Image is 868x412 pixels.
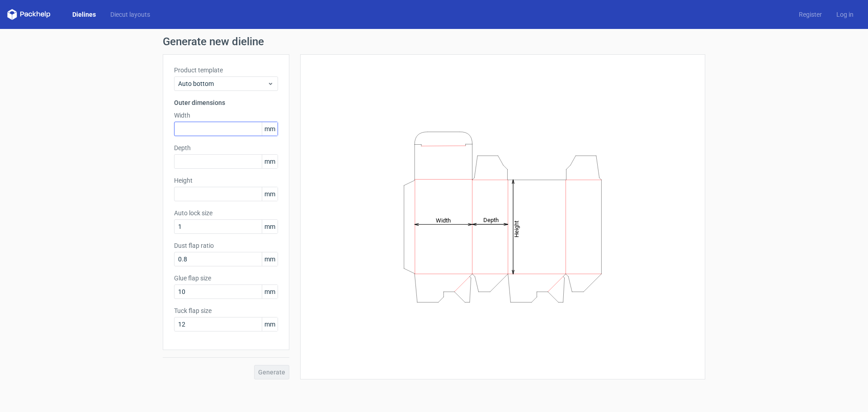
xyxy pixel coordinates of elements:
[163,36,705,47] h1: Generate new dieline
[174,176,278,185] label: Height
[65,10,103,19] a: Dielines
[174,274,278,283] label: Glue flap size
[262,317,278,331] span: mm
[262,220,278,233] span: mm
[262,155,278,168] span: mm
[262,122,278,136] span: mm
[174,208,278,218] label: Auto lock size
[174,306,278,315] label: Tuck flap size
[483,217,499,223] tspan: Depth
[174,111,278,120] label: Width
[513,220,520,237] tspan: Height
[829,10,861,19] a: Log in
[174,241,278,250] label: Dust flap ratio
[792,10,829,19] a: Register
[262,252,278,266] span: mm
[262,285,278,298] span: mm
[178,79,267,88] span: Auto bottom
[174,66,278,75] label: Product template
[262,187,278,201] span: mm
[103,10,157,19] a: Diecut layouts
[174,143,278,152] label: Depth
[174,98,278,107] h3: Outer dimensions
[436,217,451,223] tspan: Width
